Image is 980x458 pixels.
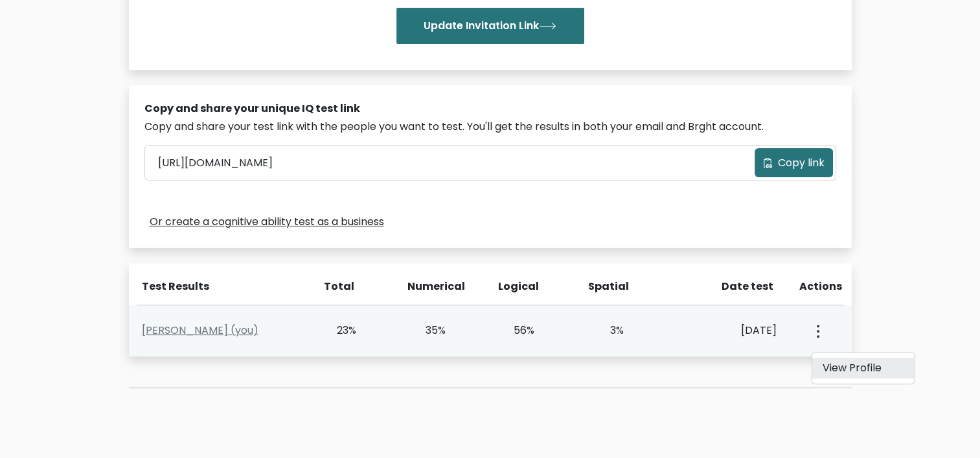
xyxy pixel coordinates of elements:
button: Copy link [755,148,833,177]
a: View Profile [812,358,914,378]
div: Logical [498,279,536,294]
button: Update Invitation Link [396,8,584,44]
div: Date test [679,279,784,294]
div: Copy and share your unique IQ test link [144,101,836,116]
div: 35% [409,323,446,338]
div: Spatial [588,279,626,294]
div: 56% [498,323,535,338]
div: [DATE] [676,323,777,338]
div: 23% [320,323,357,338]
span: Copy link [778,155,825,171]
div: Total [317,279,355,294]
div: Test Results [142,279,302,294]
div: 3% [587,323,624,338]
div: Numerical [407,279,445,294]
div: Actions [799,279,844,294]
a: Or create a cognitive ability test as a business [150,214,384,230]
a: [PERSON_NAME] (you) [142,323,258,338]
div: Copy and share your test link with the people you want to test. You'll get the results in both yo... [144,119,836,135]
